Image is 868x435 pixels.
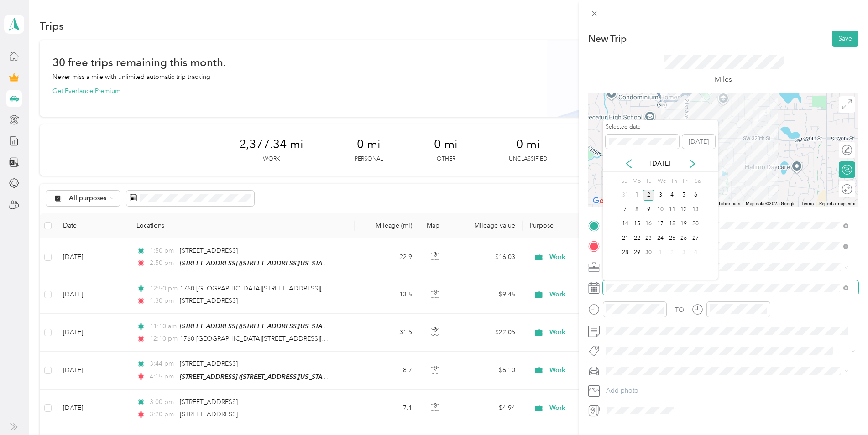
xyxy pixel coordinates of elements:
[631,247,643,259] div: 29
[631,190,643,201] div: 1
[666,247,678,259] div: 2
[619,175,628,188] div: Su
[678,247,690,259] div: 3
[666,218,678,230] div: 18
[606,123,679,131] label: Selected date
[643,233,654,244] div: 23
[643,204,654,215] div: 9
[643,247,654,259] div: 30
[631,218,643,230] div: 15
[682,135,715,149] button: [DATE]
[619,204,631,215] div: 7
[603,384,858,397] button: Add photo
[681,175,690,188] div: Fr
[591,195,621,207] a: Open this area in Google Maps (opens a new window)
[801,201,814,206] a: Terms (opens in new tab)
[666,190,678,201] div: 4
[715,74,732,85] p: Miles
[678,218,690,230] div: 19
[643,190,654,201] div: 2
[678,190,690,201] div: 5
[588,32,627,45] p: New Trip
[678,204,690,215] div: 12
[690,190,701,201] div: 6
[631,233,643,244] div: 22
[666,233,678,244] div: 25
[690,233,701,244] div: 27
[678,233,690,244] div: 26
[746,201,795,206] span: Map data ©2025 Google
[644,175,653,188] div: Tu
[654,233,666,244] div: 24
[654,218,666,230] div: 17
[619,218,631,230] div: 14
[669,175,678,188] div: Th
[643,218,654,230] div: 16
[631,175,641,188] div: Mo
[675,305,684,315] div: TO
[619,247,631,259] div: 28
[817,384,868,435] iframe: Everlance-gr Chat Button Frame
[631,204,643,215] div: 8
[654,204,666,215] div: 10
[591,195,621,207] img: Google
[656,175,666,188] div: We
[693,175,701,188] div: Sa
[832,31,858,47] button: Save
[666,204,678,215] div: 11
[619,190,631,201] div: 31
[701,201,740,207] button: Keyboard shortcuts
[819,201,856,206] a: Report a map error
[654,190,666,201] div: 3
[690,247,701,259] div: 4
[654,247,666,259] div: 1
[690,204,701,215] div: 13
[619,233,631,244] div: 21
[641,159,680,168] p: [DATE]
[690,218,701,230] div: 20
